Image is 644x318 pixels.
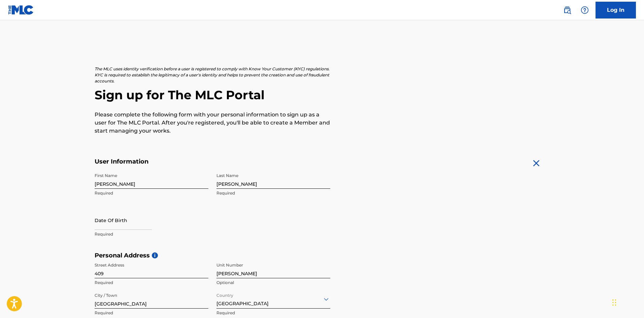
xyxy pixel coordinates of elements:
h2: Sign up for The MLC Portal [95,87,550,103]
img: close [531,158,542,169]
p: Required [95,190,208,196]
p: Required [95,280,208,286]
div: Help [578,3,591,17]
p: Required [95,310,208,316]
div: Drag [612,292,616,313]
iframe: Chat Widget [610,286,644,318]
a: Log In [596,2,636,19]
p: Required [95,231,208,237]
a: Public Search [561,3,574,17]
span: i [152,252,158,258]
img: search [563,6,571,14]
p: Required [216,310,330,316]
p: The MLC uses identity verification before a user is registered to comply with Know Your Customer ... [95,66,330,84]
label: Country [216,288,233,298]
h5: User Information [95,158,330,166]
img: help [581,6,589,14]
p: Required [216,190,330,196]
p: Optional [216,280,330,286]
img: MLC Logo [8,5,34,15]
div: [GEOGRAPHIC_DATA] [216,291,330,307]
h5: Personal Address [95,252,550,259]
p: Please complete the following form with your personal information to sign up as a user for The ML... [95,111,330,135]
